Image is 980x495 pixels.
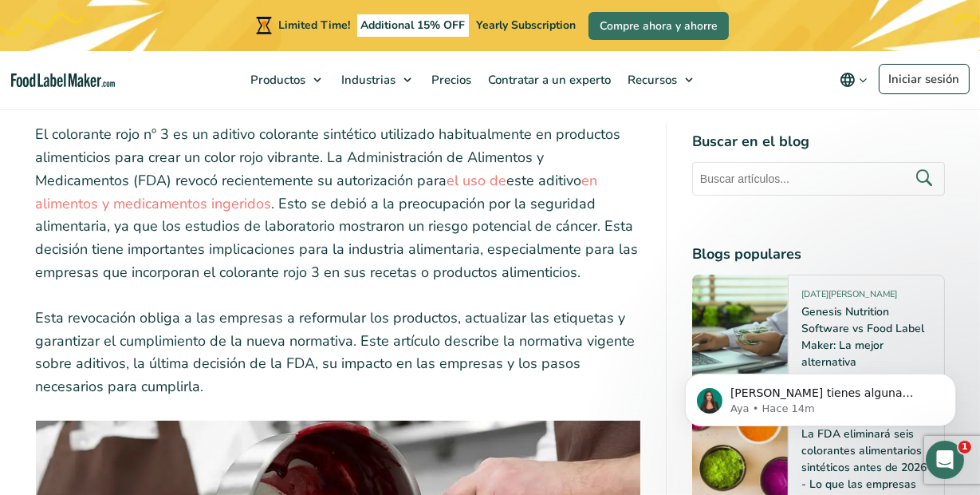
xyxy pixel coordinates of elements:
[480,51,616,109] a: Contratar a un experto
[476,18,576,33] span: Yearly Subscription
[423,51,476,109] a: Precios
[588,12,729,40] a: Compre ahora y ahorre
[879,64,970,94] a: Iniciar sesión
[36,307,640,398] p: Esta revocación obliga a las empresas a reformular los productos, actualizar las etiquetas y gara...
[623,72,679,88] span: Recursos
[801,304,924,370] a: Genesis Nutrition Software vs Food Label Maker: La mejor alternativa
[36,171,598,213] a: en alimentos y medicamentos ingeridos
[692,244,945,265] h4: Blogs populares
[242,51,329,109] a: Productos
[692,162,945,196] input: Buscar artículos...
[427,72,473,88] span: Precios
[278,18,350,33] span: Limited Time!
[661,340,980,452] iframe: Intercom notifications mensaje
[333,51,419,109] a: Industrias
[801,288,897,307] span: [DATE][PERSON_NAME]
[483,72,612,88] span: Contratar a un experto
[337,72,397,88] span: Industrias
[36,123,640,284] p: El colorante rojo nº 3 es un aditivo colorante sintético utilizado habitualmente en productos ali...
[692,131,945,152] h4: Buscar en el blog
[958,441,971,453] span: 1
[357,14,470,37] span: Additional 15% OFF
[926,441,964,479] iframe: Intercom live chat
[620,51,701,109] a: Recursos
[246,72,307,88] span: Productos
[447,171,507,190] a: el uso de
